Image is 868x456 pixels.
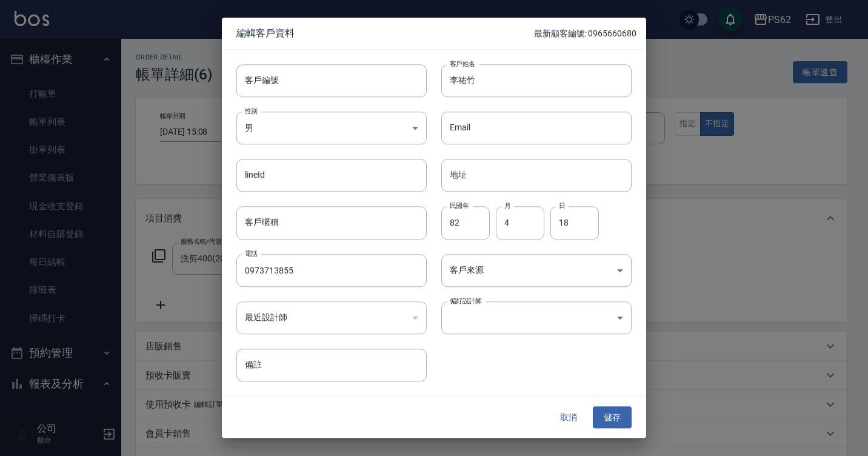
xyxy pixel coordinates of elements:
p: 最新顧客編號: 0965660680 [534,27,636,40]
label: 月 [504,201,510,210]
div: 男 [236,112,427,144]
span: 編輯客戶資料 [236,27,534,39]
label: 電話 [245,249,258,258]
label: 性別 [245,106,258,115]
label: 日 [559,201,565,210]
label: 客戶姓名 [450,59,475,68]
label: 民國年 [450,201,469,210]
label: 偏好設計師 [450,296,481,305]
button: 取消 [549,406,588,429]
button: 儲存 [593,406,632,429]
